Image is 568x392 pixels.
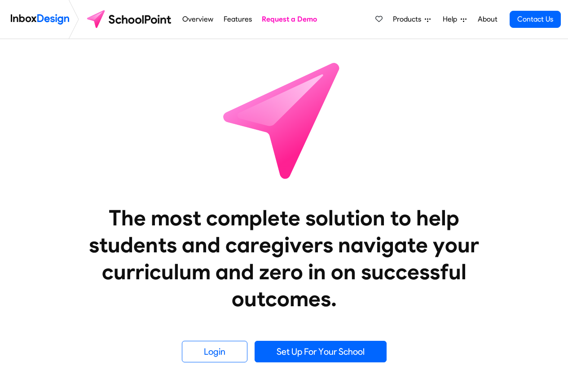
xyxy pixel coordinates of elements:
[260,10,320,28] a: Request a Demo
[203,39,365,201] img: icon_schoolpoint.svg
[475,10,500,28] a: About
[221,10,254,28] a: Features
[71,204,498,312] heading: The most complete solution to help students and caregivers navigate your curriculum and zero in o...
[439,10,470,28] a: Help
[180,10,216,28] a: Overview
[389,10,434,28] a: Products
[255,341,387,362] a: Set Up For Your School
[443,14,461,25] span: Help
[393,14,425,25] span: Products
[83,9,177,30] img: schoolpoint logo
[182,341,247,362] a: Login
[510,11,561,28] a: Contact Us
